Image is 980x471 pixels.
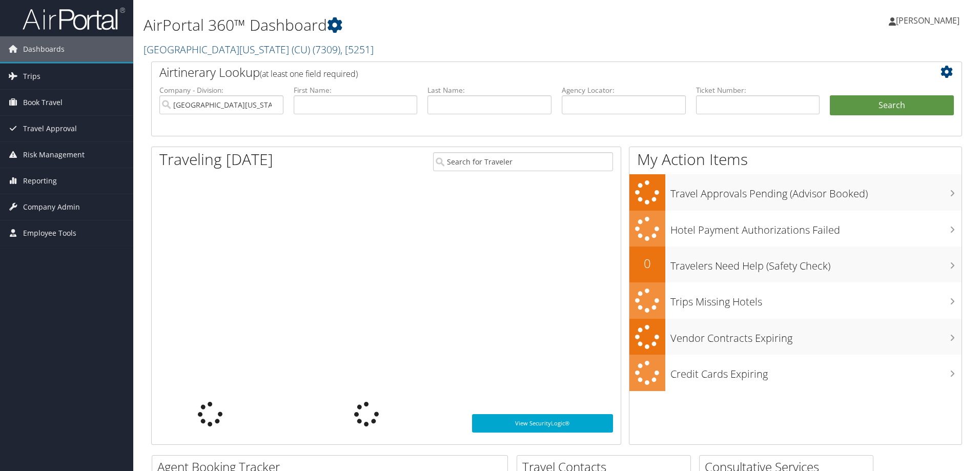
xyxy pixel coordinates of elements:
span: , [ 5251 ] [340,43,374,56]
h1: My Action Items [629,149,962,170]
h2: Airtinerary Lookup [159,64,886,81]
h3: Travel Approvals Pending (Advisor Booked) [670,181,962,201]
a: [PERSON_NAME] [889,5,970,36]
a: Hotel Payment Authorizations Failed [629,211,962,247]
span: ( 7309 ) [313,43,340,56]
a: Travel Approvals Pending (Advisor Booked) [629,174,962,211]
img: airportal-logo.png [23,7,125,31]
a: [GEOGRAPHIC_DATA][US_STATE] (CU) [144,43,374,56]
a: Credit Cards Expiring [629,355,962,391]
label: Agency Locator: [562,85,686,95]
span: Risk Management [23,142,85,168]
h3: Vendor Contracts Expiring [670,326,962,345]
span: Company Admin [23,194,80,220]
input: Search for Traveler [433,152,613,171]
h1: Traveling [DATE] [159,149,273,170]
h3: Travelers Need Help (Safety Check) [670,254,962,273]
a: View SecurityLogic® [472,414,613,433]
h3: Hotel Payment Authorizations Failed [670,218,962,237]
h3: Credit Cards Expiring [670,362,962,381]
h2: 0 [629,255,665,272]
label: Last Name: [427,85,552,95]
button: Search [830,95,954,116]
label: First Name: [294,85,418,95]
span: Travel Approval [23,116,77,141]
h1: AirPortal 360™ Dashboard [144,14,695,36]
label: Ticket Number: [696,85,820,95]
a: Vendor Contracts Expiring [629,319,962,355]
label: Company - Division: [159,85,283,95]
span: Employee Tools [23,220,76,246]
a: 0Travelers Need Help (Safety Check) [629,247,962,282]
a: Trips Missing Hotels [629,282,962,319]
span: Book Travel [23,90,63,115]
h3: Trips Missing Hotels [670,290,962,309]
span: (at least one field required) [260,68,358,79]
span: Dashboards [23,36,65,62]
span: Reporting [23,168,57,194]
span: Trips [23,64,40,89]
span: [PERSON_NAME] [896,15,959,26]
